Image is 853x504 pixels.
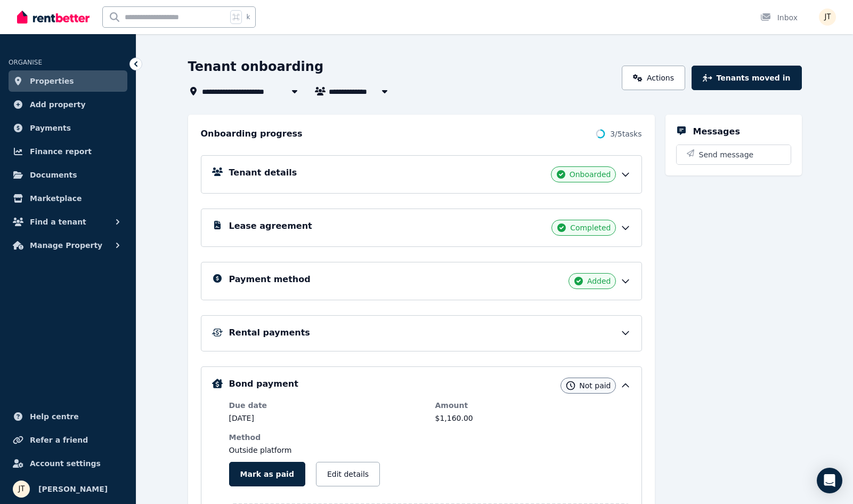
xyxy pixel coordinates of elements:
[693,125,740,138] h5: Messages
[229,326,310,339] h5: Rental payments
[9,406,127,427] a: Help centre
[9,117,127,139] a: Payments
[579,380,611,391] span: Not paid
[30,192,82,205] span: Marketplace
[212,329,223,337] img: Rental Payments
[692,66,801,90] button: Tenants moved in
[610,129,641,139] span: 3 / 5 tasks
[819,9,836,26] img: Jamie Taylor
[30,434,88,446] span: Refer a friend
[9,94,127,115] a: Add property
[9,59,42,66] span: ORGANISE
[677,145,791,164] button: Send message
[212,379,223,388] img: Bond Details
[9,70,127,92] a: Properties
[229,378,298,390] h5: Bond payment
[17,9,90,25] img: RentBetter
[30,457,101,470] span: Account settings
[229,413,425,423] dd: [DATE]
[9,453,127,474] a: Account settings
[30,410,79,423] span: Help centre
[188,58,324,75] h1: Tenant onboarding
[760,12,798,23] div: Inbox
[13,481,30,498] img: Jamie Taylor
[30,215,86,228] span: Find a tenant
[316,462,380,486] button: Edit details
[435,400,631,411] dt: Amount
[229,400,425,411] dt: Due date
[622,66,685,90] a: Actions
[817,468,842,493] div: Open Intercom Messenger
[229,445,425,455] dd: Outside platform
[30,98,86,111] span: Add property
[38,483,108,495] span: [PERSON_NAME]
[9,164,127,186] a: Documents
[229,166,297,179] h5: Tenant details
[30,122,71,134] span: Payments
[9,211,127,233] button: Find a tenant
[246,13,250,21] span: k
[587,276,611,286] span: Added
[30,169,77,181] span: Documents
[9,235,127,256] button: Manage Property
[30,75,74,87] span: Properties
[9,429,127,451] a: Refer a friend
[30,145,92,158] span: Finance report
[570,169,611,180] span: Onboarded
[229,462,305,486] button: Mark as paid
[30,239,102,252] span: Manage Property
[229,432,425,443] dt: Method
[9,188,127,209] a: Marketplace
[201,127,303,140] h2: Onboarding progress
[699,149,754,160] span: Send message
[435,413,631,423] dd: $1,160.00
[570,222,611,233] span: Completed
[9,141,127,162] a: Finance report
[229,273,311,286] h5: Payment method
[229,220,312,233] h5: Lease agreement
